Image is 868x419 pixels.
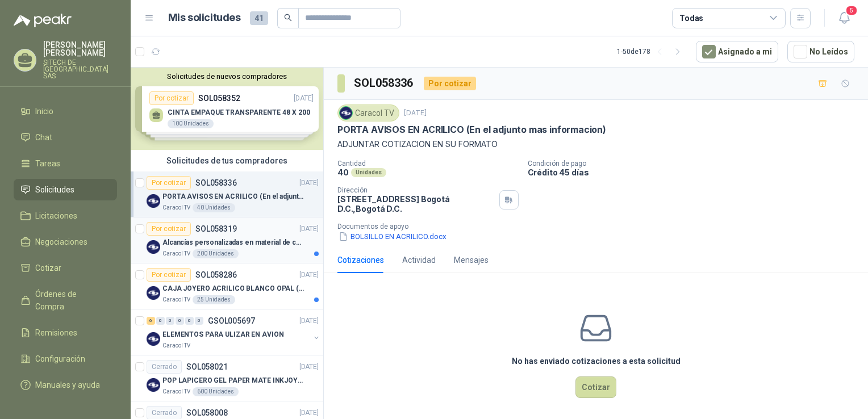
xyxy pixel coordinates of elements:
span: 41 [250,11,268,25]
div: 0 [195,317,203,325]
a: Por cotizarSOL058286[DATE] Company LogoCAJA JOYERO ACRILICO BLANCO OPAL (En el adjunto mas detall... [131,263,323,309]
img: Company Logo [147,332,160,346]
p: SOL058008 [186,409,228,417]
p: Caracol TV [162,203,190,212]
span: Inicio [35,105,53,118]
div: 0 [176,317,184,325]
span: Configuración [35,353,85,365]
button: Asignado a mi [696,41,778,62]
a: CerradoSOL058021[DATE] Company LogoPOP LAPICERO GEL PAPER MATE INKJOY 0.7 (Revisar el adjunto)Car... [131,355,323,401]
span: Chat [35,131,52,144]
div: 0 [156,317,165,325]
a: Tareas [14,153,117,174]
div: 1 - 50 de 178 [617,43,687,61]
p: Caracol TV [162,249,190,258]
button: Solicitudes de nuevos compradores [135,72,319,81]
p: Cantidad [337,160,519,167]
p: PORTA AVISOS EN ACRILICO (En el adjunto mas informacion) [337,124,606,136]
h3: No has enviado cotizaciones a esta solicitud [512,355,681,367]
h3: SOL058336 [354,74,415,92]
p: SOL058021 [186,363,228,371]
a: Por cotizarSOL058336[DATE] Company LogoPORTA AVISOS EN ACRILICO (En el adjunto mas informacion)Ca... [131,171,323,217]
p: [DATE] [299,270,319,280]
div: Cotizaciones [337,254,384,266]
div: 40 Unidades [193,203,235,212]
button: BOLSILLO EN ACRILICO.docx [337,231,448,242]
span: Licitaciones [35,209,77,222]
span: search [284,14,292,22]
img: Logo peakr [14,14,72,27]
p: SITECH DE [GEOGRAPHIC_DATA] SAS [43,59,117,79]
span: Manuales y ayuda [35,379,100,391]
a: Configuración [14,348,117,370]
p: Condición de pago [528,160,864,167]
a: 6 0 0 0 0 0 GSOL005697[DATE] Company LogoELEMENTOS PARA ULIZAR EN AVIONCaracol TV [147,314,321,350]
p: PORTA AVISOS EN ACRILICO (En el adjunto mas informacion) [162,191,304,202]
p: [DATE] [299,362,319,372]
button: No Leídos [787,41,854,62]
p: SOL058286 [195,271,237,279]
p: GSOL005697 [208,317,255,325]
div: Solicitudes de tus compradores [131,150,323,171]
a: Por cotizarSOL058319[DATE] Company LogoAlcancías personalizadas en material de cerámica (VER ADJU... [131,217,323,263]
button: Cotizar [575,376,616,398]
div: 200 Unidades [193,249,239,258]
span: Tareas [35,157,60,170]
div: Por cotizar [147,268,191,282]
p: Crédito 45 días [528,167,864,177]
p: SOL058336 [195,179,237,187]
div: Mensajes [454,254,489,266]
p: ELEMENTOS PARA ULIZAR EN AVION [162,329,283,340]
p: ADJUNTAR COTIZACION EN SU FORMATO [337,138,854,150]
div: Por cotizar [147,222,191,236]
a: Remisiones [14,322,117,343]
a: Manuales y ayuda [14,374,117,396]
div: 0 [185,317,194,325]
a: Solicitudes [14,179,117,200]
a: Órdenes de Compra [14,283,117,317]
p: POP LAPICERO GEL PAPER MATE INKJOY 0.7 (Revisar el adjunto) [162,375,304,386]
div: Solicitudes de nuevos compradoresPor cotizarSOL058352[DATE] CINTA EMPAQUE TRANSPARENTE 48 X 20010... [131,68,323,150]
a: Licitaciones [14,205,117,227]
div: 0 [166,317,174,325]
div: Actividad [402,254,436,266]
div: Caracol TV [337,104,399,121]
div: Todas [679,12,703,24]
span: Negociaciones [35,236,87,248]
span: Órdenes de Compra [35,288,106,313]
div: 25 Unidades [193,295,235,304]
span: Solicitudes [35,183,74,196]
p: Caracol TV [162,295,190,304]
div: 6 [147,317,155,325]
p: 40 [337,167,349,177]
p: Alcancías personalizadas en material de cerámica (VER ADJUNTO) [162,237,304,248]
img: Company Logo [147,378,160,392]
p: [DATE] [299,408,319,418]
a: Inicio [14,100,117,122]
a: Cotizar [14,257,117,279]
p: [DATE] [299,224,319,234]
p: [PERSON_NAME] [PERSON_NAME] [43,41,117,57]
img: Company Logo [147,194,160,208]
div: Unidades [351,168,386,177]
span: Cotizar [35,262,61,274]
img: Company Logo [147,240,160,254]
a: Chat [14,127,117,148]
button: 5 [834,8,854,28]
div: Por cotizar [147,176,191,190]
div: 600 Unidades [193,387,239,396]
span: Remisiones [35,326,77,339]
p: Caracol TV [162,387,190,396]
p: SOL058319 [195,225,237,233]
p: Documentos de apoyo [337,223,863,231]
span: 5 [845,5,858,16]
p: [DATE] [299,316,319,326]
p: [DATE] [299,178,319,188]
p: [DATE] [404,108,427,119]
h1: Mis solicitudes [168,10,241,26]
img: Company Logo [340,107,352,119]
p: CAJA JOYERO ACRILICO BLANCO OPAL (En el adjunto mas detalle) [162,283,304,294]
p: Caracol TV [162,341,190,350]
img: Company Logo [147,286,160,300]
a: Negociaciones [14,231,117,253]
